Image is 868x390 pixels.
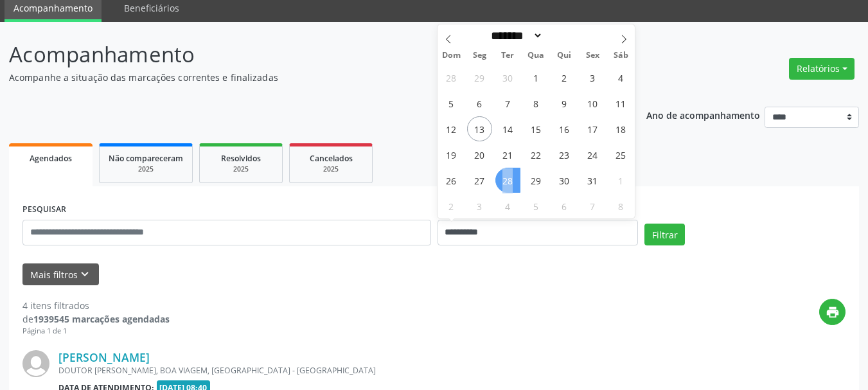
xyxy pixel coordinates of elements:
[580,193,605,218] span: Novembro 7, 2025
[524,168,549,193] span: Outubro 29, 2025
[22,326,170,337] div: Página 1 de 1
[493,51,522,60] span: Ter
[608,91,633,116] span: Outubro 11, 2025
[9,39,604,71] p: Acompanhamento
[299,164,363,174] div: 2025
[467,116,492,141] span: Outubro 13, 2025
[30,153,72,164] span: Agendados
[580,65,605,90] span: Outubro 3, 2025
[552,193,577,218] span: Novembro 6, 2025
[608,168,633,193] span: Novembro 1, 2025
[524,193,549,218] span: Novembro 5, 2025
[552,91,577,116] span: Outubro 9, 2025
[22,263,99,286] button: Mais filtroskeyboard_arrow_down
[522,51,550,60] span: Qua
[495,91,520,116] span: Outubro 7, 2025
[550,51,578,60] span: Qui
[58,365,653,376] div: DOUTOR [PERSON_NAME], BOA VIAGEM, [GEOGRAPHIC_DATA] - [GEOGRAPHIC_DATA]
[495,116,520,141] span: Outubro 14, 2025
[608,116,633,141] span: Outubro 18, 2025
[552,168,577,193] span: Outubro 30, 2025
[33,313,170,325] strong: 1939545 marcações agendadas
[495,65,520,90] span: Setembro 30, 2025
[221,153,261,164] span: Resolvidos
[580,142,605,167] span: Outubro 24, 2025
[439,168,464,193] span: Outubro 26, 2025
[22,299,170,312] div: 4 itens filtrados
[487,29,544,42] select: Month
[467,65,492,90] span: Setembro 29, 2025
[209,164,273,174] div: 2025
[524,91,549,116] span: Outubro 8, 2025
[608,193,633,218] span: Novembro 8, 2025
[439,65,464,90] span: Setembro 28, 2025
[109,164,183,174] div: 2025
[467,142,492,167] span: Outubro 20, 2025
[467,168,492,193] span: Outubro 27, 2025
[826,305,840,319] i: print
[608,142,633,167] span: Outubro 25, 2025
[644,224,685,245] button: Filtrar
[439,116,464,141] span: Outubro 12, 2025
[467,91,492,116] span: Outubro 6, 2025
[22,350,49,377] img: img
[646,107,760,123] p: Ano de acompanhamento
[9,71,604,84] p: Acompanhe a situação das marcações correntes e finalizadas
[552,142,577,167] span: Outubro 23, 2025
[495,193,520,218] span: Novembro 4, 2025
[819,299,846,325] button: print
[58,350,150,364] a: [PERSON_NAME]
[543,29,585,42] input: Year
[552,116,577,141] span: Outubro 16, 2025
[524,65,549,90] span: Outubro 1, 2025
[580,168,605,193] span: Outubro 31, 2025
[524,142,549,167] span: Outubro 22, 2025
[578,51,607,60] span: Sex
[22,312,170,326] div: de
[552,65,577,90] span: Outubro 2, 2025
[467,193,492,218] span: Novembro 3, 2025
[580,91,605,116] span: Outubro 10, 2025
[439,193,464,218] span: Novembro 2, 2025
[607,51,635,60] span: Sáb
[495,142,520,167] span: Outubro 21, 2025
[439,91,464,116] span: Outubro 5, 2025
[439,142,464,167] span: Outubro 19, 2025
[524,116,549,141] span: Outubro 15, 2025
[22,200,66,220] label: PESQUISAR
[580,116,605,141] span: Outubro 17, 2025
[495,168,520,193] span: Outubro 28, 2025
[109,153,183,164] span: Não compareceram
[465,51,493,60] span: Seg
[789,58,855,80] button: Relatórios
[310,153,353,164] span: Cancelados
[78,267,92,281] i: keyboard_arrow_down
[438,51,466,60] span: Dom
[608,65,633,90] span: Outubro 4, 2025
